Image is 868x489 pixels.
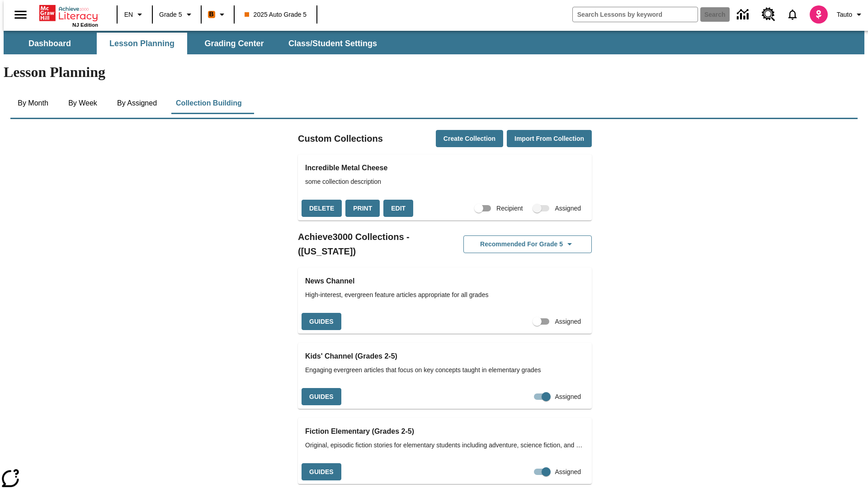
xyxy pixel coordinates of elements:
a: Home [39,4,98,22]
button: Select a new avatar [804,3,833,26]
button: By Assigned [110,92,164,114]
input: search field [573,7,698,22]
a: Data Center [731,2,756,27]
h3: News Channel [305,275,585,288]
button: Dashboard [5,33,95,54]
h3: Kids' Channel (Grades 2-5) [305,350,585,363]
span: Assigned [555,467,581,477]
button: Grade: Grade 5, Select a grade [156,6,198,23]
a: Notifications [781,3,804,26]
span: Recipient [496,204,523,213]
button: Collection Building [169,92,249,114]
span: Dashboard [28,38,71,49]
div: SubNavbar [4,31,864,54]
button: Create Collection [436,130,503,148]
button: Guides [302,388,341,406]
button: By Month [10,92,56,114]
button: By Week [60,92,105,114]
div: SubNavbar [4,33,385,54]
span: Class/Student Settings [288,38,377,49]
span: Lesson Planning [109,38,175,49]
button: Boost Class color is orange. Change class color [204,6,231,23]
button: Edit [383,200,413,217]
span: Assigned [555,392,581,402]
span: 2025 Auto Grade 5 [245,10,307,19]
button: Guides [302,313,341,331]
span: NJ Edition [72,22,98,28]
button: Grading Center [189,33,279,54]
button: Delete [302,200,342,217]
span: Assigned [555,317,581,326]
span: B [209,9,214,20]
h3: Incredible Metal Cheese [305,162,585,174]
h2: Achieve3000 Collections - ([US_STATE]) [298,230,445,259]
span: Grade 5 [159,10,182,19]
button: Lesson Planning [97,33,187,54]
img: avatar image [810,5,828,24]
button: Class/Student Settings [281,33,384,54]
span: High-interest, evergreen feature articles appropriate for all grades [305,290,585,300]
button: Recommended for Grade 5 [463,235,592,253]
span: Engaging evergreen articles that focus on key concepts taught in elementary grades [305,365,585,375]
h2: Custom Collections [298,131,383,146]
button: Profile/Settings [833,6,868,23]
button: Language: EN, Select a language [120,6,149,23]
h3: Fiction Elementary (Grades 2-5) [305,425,585,438]
button: Print, will open in a new window [345,200,380,217]
span: some collection description [305,177,585,187]
span: EN [124,10,133,19]
button: Guides [302,463,341,481]
span: Grading Center [204,38,264,49]
span: Assigned [555,204,581,213]
a: Resource Center, Will open in new tab [756,2,781,27]
button: Open side menu [7,1,34,28]
span: Tauto [837,10,852,19]
div: Home [39,3,98,28]
button: Import from Collection [507,130,592,148]
span: Original, episodic fiction stories for elementary students including adventure, science fiction, ... [305,441,585,450]
h1: Lesson Planning [4,64,864,81]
